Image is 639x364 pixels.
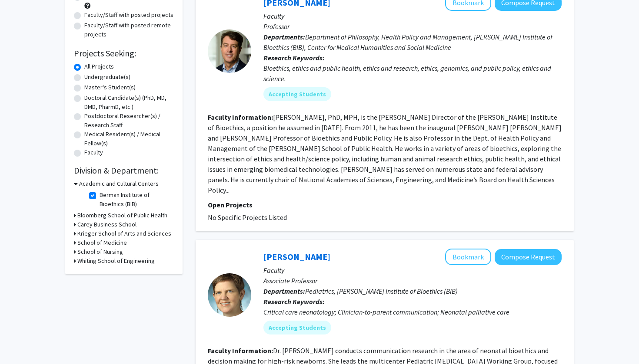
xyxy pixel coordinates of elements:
[208,213,287,222] span: No Specific Projects Listed
[77,256,155,266] h3: Whiting School of Engineering
[263,21,562,32] p: Professor
[74,48,174,59] h2: Projects Seeking:
[84,21,174,39] label: Faculty/Staff with posted remote projects
[263,11,562,21] p: Faculty
[263,33,552,52] span: Department of Philosophy, Health Policy and Management, [PERSON_NAME] Institute of Bioethics (BIB...
[7,325,37,357] iframe: Chat
[305,287,458,295] span: Pediatrics, [PERSON_NAME] Institute of Bioethics (BIB)
[263,287,305,295] b: Departments:
[263,63,562,84] div: Bioethics, ethics and public health, ethics and research, ethics, genomics, and public policy, et...
[100,190,172,209] label: Berman Institute of Bioethics (BIB)
[263,275,562,286] p: Associate Professor
[84,111,174,130] label: Postdoctoral Researcher(s) / Research Staff
[84,148,103,157] label: Faculty
[77,211,167,220] h3: Bloomberg School of Public Health
[263,251,330,262] a: [PERSON_NAME]
[84,83,136,92] label: Master's Student(s)
[263,53,325,62] b: Research Keywords:
[208,113,273,121] b: Faculty Information:
[84,62,114,71] label: All Projects
[79,179,159,188] h3: Academic and Cultural Centers
[77,220,136,229] h3: Carey Business School
[74,165,174,176] h2: Division & Department:
[84,130,174,148] label: Medical Resident(s) / Medical Fellow(s)
[263,33,305,41] b: Departments:
[84,93,174,111] label: Doctoral Candidate(s) (PhD, MD, DMD, PharmD, etc.)
[445,249,491,265] button: Add Renee Boss to Bookmarks
[263,307,562,317] div: Critical care neonatology; Clinician-to-parent communication; Neonatal palliative care
[208,200,562,210] p: Open Projects
[77,247,123,256] h3: School of Nursing
[77,229,171,238] h3: Krieger School of Arts and Sciences
[208,346,273,355] b: Faculty Information:
[84,72,130,82] label: Undergraduate(s)
[263,265,562,275] p: Faculty
[208,113,562,194] fg-read-more: [PERSON_NAME], PhD, MPH, is the [PERSON_NAME] Director of the [PERSON_NAME] Institute of Bioethic...
[263,297,325,306] b: Research Keywords:
[263,87,331,101] mat-chip: Accepting Students
[77,238,127,247] h3: School of Medicine
[495,249,562,265] button: Compose Request to Renee Boss
[84,10,173,20] label: Faculty/Staff with posted projects
[263,321,331,334] mat-chip: Accepting Students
